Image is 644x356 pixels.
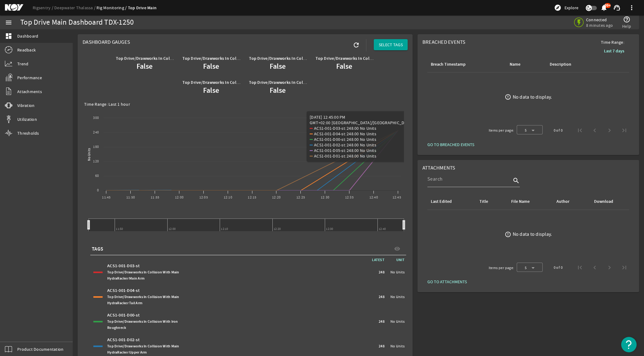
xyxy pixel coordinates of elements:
[92,246,103,252] span: TAGS
[509,61,541,68] div: Name
[84,101,406,107] div: Time Range: Last 1 hour
[102,195,111,200] text: 11:45
[565,5,578,11] span: Explore
[17,116,37,122] span: Utilization
[203,85,219,95] b: False
[600,4,608,11] mat-icon: notifications
[479,198,488,205] div: Title
[151,195,159,200] text: 11:55
[107,263,184,281] div: ACS1-001-D03-st
[17,102,35,108] span: Vibration
[199,195,208,200] text: 12:05
[427,141,474,148] span: GO TO BREACHED EVENTS
[17,61,28,67] span: Trend
[336,61,352,71] b: False
[431,61,466,68] div: Breach Timestamp
[390,269,405,275] span: No Units
[249,80,379,85] b: Top Drive/Drawworks In Collision With Aux HydraRacker Upper Arm
[182,55,280,61] b: Top Drive/Drawworks In Collision With Mud Bucket
[379,42,403,48] span: SELECT TAGS
[586,23,613,28] span: 8 minutes ago
[116,55,222,61] b: Top Drive/Drawworks In Collision With Iron Roughneck
[422,165,455,171] span: Attachments
[5,19,12,26] mat-icon: menu
[379,318,385,325] span: 248
[5,102,12,109] mat-icon: vibration
[513,94,552,100] div: No data to display.
[128,5,157,11] a: Top Drive Main
[249,55,381,61] b: Top Drive/Drawworks In Collision With Main HydraRacker Upper Arm
[270,61,286,71] b: False
[175,195,184,200] text: 12:00
[33,5,54,10] a: Rigsentry
[427,175,511,183] input: Search
[93,116,99,120] text: 300
[623,16,630,23] mat-icon: help_outline
[586,17,613,23] span: Connected
[556,198,569,205] div: Author
[17,33,38,39] span: Dashboard
[510,198,548,205] div: File Name
[321,195,329,200] text: 12:30
[95,174,99,178] text: 60
[107,344,179,355] span: Top Drive/Drawworks In Collision With Main HydraRacker Upper Arm
[596,39,629,45] span: Time Range:
[83,39,130,45] span: Dashboard Gauges
[83,109,404,204] svg: Chart title
[489,127,514,133] div: Items per page:
[510,61,520,68] div: Name
[512,177,520,184] i: search
[422,39,466,45] span: Breached Events
[549,61,599,68] div: Description
[182,80,310,85] b: Top Drive/Drawworks In Collision With Main HydraRacker Tail Arm
[379,343,385,349] span: 248
[107,270,179,281] span: Top Drive/Drawworks In Collision With Main HydraRacker Main Arm
[203,61,219,71] b: False
[601,5,607,11] button: 99+
[431,198,452,205] div: Last Edited
[379,269,385,275] span: 248
[422,276,472,287] button: GO TO ATTACHMENTS
[224,195,232,200] text: 12:10
[604,48,624,54] b: Last 7 days
[489,265,514,271] div: Items per page:
[511,198,530,205] div: File Name
[622,23,631,29] span: Help
[107,312,184,331] div: ACS1-001-D00-st
[613,4,621,11] mat-icon: support_agent
[126,195,135,200] text: 11:50
[96,5,128,10] a: Rig Monitoring
[20,19,134,26] div: Top Drive Main Dashboard TDX-1250
[5,32,12,40] mat-icon: dashboard
[621,337,637,352] button: Open Resource Center
[554,264,563,271] div: 0 of 0
[372,257,388,262] span: LATEST
[93,159,99,164] text: 120
[248,195,256,200] text: 12:15
[17,75,42,81] span: Performance
[479,198,503,205] div: Title
[554,4,561,11] mat-icon: explore
[505,94,511,100] mat-icon: error_outline
[272,195,281,200] text: 12:20
[93,130,99,135] text: 240
[554,127,563,133] div: 0 of 0
[316,55,445,61] b: Top Drive/Drawworks In Collision With Main HydraRacker Main Arm
[17,346,63,352] span: Product Documentation
[369,195,378,200] text: 12:40
[107,288,184,306] div: ACS1-001-D04-st
[54,5,96,10] a: Deepwater Thalassa
[17,130,39,136] span: Thresholds
[374,39,408,50] button: SELECT TAGS
[427,279,467,285] span: GO TO ATTACHMENTS
[513,231,552,237] div: No data to display.
[93,145,99,149] text: 180
[390,318,405,325] span: No Units
[552,3,581,13] button: Explore
[430,198,471,205] div: Last Edited
[624,0,639,15] button: more_vert
[97,188,99,193] text: 0
[599,45,629,56] button: Last 7 days
[107,294,179,305] span: Top Drive/Drawworks In Collision With Main HydraRacker Tail Arm
[390,343,405,349] span: No Units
